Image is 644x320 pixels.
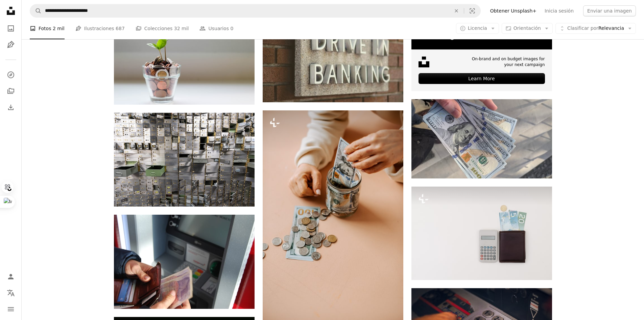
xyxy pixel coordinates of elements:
[4,84,18,98] a: Colecciones
[449,4,464,17] button: Borrar
[4,38,18,51] a: Ilustraciones
[514,25,541,31] span: Orientación
[4,4,18,19] a: Inicio — Unsplash
[567,25,598,31] span: Clasificar por
[30,4,42,17] button: Buscar en Unsplash
[419,73,545,84] div: Learn More
[567,25,624,32] span: Relevancia
[486,5,541,16] a: Obtener Unsplash+
[541,5,578,16] a: Inicia sesión
[4,270,18,283] a: Iniciar sesión / Registrarse
[555,23,636,34] button: Clasificar porRelevancia
[411,187,552,280] img: una calculadora y una billetera sentadas una al lado de la otra
[583,5,636,16] button: Enviar una imagen
[456,23,499,34] button: Licencia
[174,25,189,32] span: 32 mil
[411,135,552,142] a: Billete de 100 dólares estadounidenses
[114,54,255,60] a: Planta verde en vaso de vidrio transparente
[230,25,233,32] span: 0
[468,25,487,31] span: Licencia
[4,22,18,35] a: Fotos
[263,53,403,59] a: Conducir en la señalización bancaria
[116,25,125,32] span: 687
[411,230,552,236] a: una calculadora y una billetera sentadas una al lado de la otra
[136,18,189,39] a: Colecciones 32 mil
[4,286,18,300] button: Idioma
[263,213,403,219] a: Una persona poniendo dinero en un frasco sobre una mesa
[464,4,480,17] button: Búsqueda visual
[30,4,481,18] form: Encuentra imágenes en todo el sitio
[502,23,553,34] button: Orientación
[419,57,429,67] img: file-1631678316303-ed18b8b5cb9cimage
[4,68,18,82] a: Explorar
[114,258,255,264] a: Persona sosteniendo una billetera de cuero marrón y billetes
[199,18,233,39] a: Usuarios 0
[114,10,255,104] img: Planta verde en vaso de vidrio transparente
[75,18,125,39] a: Ilustraciones 687
[114,156,255,163] a: Un montón de cajas de metal apiladas una encima de la otra
[4,101,18,114] a: Historial de descargas
[114,215,255,309] img: Persona sosteniendo una billetera de cuero marrón y billetes
[114,113,255,207] img: Un montón de cajas de metal apiladas una encima de la otra
[263,10,403,102] img: Conducir en la señalización bancaria
[411,99,552,178] img: Billete de 100 dólares estadounidenses
[4,302,18,316] button: Menú
[467,56,545,68] span: On-brand and on budget images for your next campaign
